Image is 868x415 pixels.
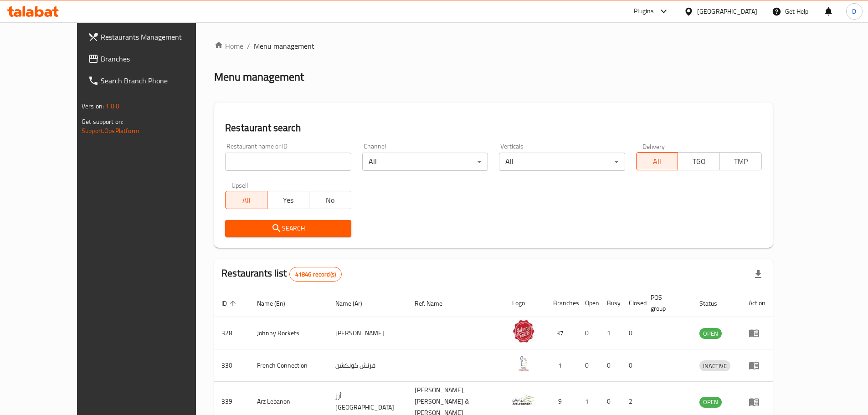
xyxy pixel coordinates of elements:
span: Version: [82,100,104,112]
td: 1 [600,317,621,349]
th: Branches [546,289,578,317]
button: No [309,191,351,209]
nav: breadcrumb [214,41,773,51]
button: All [225,191,267,209]
div: OPEN [699,328,722,339]
h2: Restaurant search [225,121,762,135]
a: Home [214,41,243,51]
span: POS group [651,292,681,314]
span: OPEN [699,397,722,407]
span: Get support on: [82,116,123,128]
td: 0 [621,349,643,382]
td: Johnny Rockets [250,317,328,349]
span: Ref. Name [415,298,454,309]
img: Johnny Rockets [512,320,535,343]
label: Delivery [642,143,665,149]
div: All [362,153,488,171]
td: 37 [546,317,578,349]
div: [GEOGRAPHIC_DATA] [697,6,757,16]
input: Search for restaurant name or ID.. [225,153,351,171]
div: Menu [749,328,765,338]
span: OPEN [699,328,722,339]
td: 1 [546,349,578,382]
th: Closed [621,289,643,317]
label: Upsell [231,182,248,188]
button: Search [225,220,351,237]
th: Action [741,289,773,317]
td: 0 [578,349,600,382]
button: All [636,152,678,170]
td: 0 [600,349,621,382]
span: INACTIVE [699,361,730,371]
td: French Connection [250,349,328,382]
th: Logo [505,289,546,317]
a: Support.OpsPlatform [82,125,139,137]
img: Arz Lebanon [512,389,535,411]
th: Open [578,289,600,317]
div: Export file [747,263,769,285]
span: Branches [101,53,215,64]
td: 328 [214,317,250,349]
div: Total records count [289,267,342,282]
span: Yes [271,194,306,207]
button: TMP [719,152,762,170]
span: Name (Ar) [335,298,374,309]
td: 330 [214,349,250,382]
span: 1.0.0 [105,100,119,112]
div: Plugins [634,6,654,17]
a: Restaurants Management [81,26,222,48]
span: TMP [724,155,758,168]
li: / [247,41,250,51]
span: No [313,194,348,207]
span: Name (En) [257,298,297,309]
th: Busy [600,289,621,317]
span: TGO [682,155,716,168]
span: Search [232,223,344,234]
span: Status [699,298,729,309]
span: ID [221,298,239,309]
div: INACTIVE [699,360,730,371]
span: Restaurants Management [101,31,215,42]
button: TGO [678,152,720,170]
img: French Connection [512,352,535,375]
h2: Restaurants list [221,266,342,282]
span: Menu management [254,41,314,51]
span: All [640,155,675,168]
span: Search Branch Phone [101,75,215,86]
button: Yes [267,191,309,209]
td: [PERSON_NAME] [328,317,407,349]
td: 0 [578,317,600,349]
span: 41846 record(s) [290,270,341,279]
a: Branches [81,48,222,70]
div: Menu [749,360,765,371]
div: All [499,153,625,171]
h2: Menu management [214,70,304,84]
span: All [229,194,264,207]
td: 0 [621,317,643,349]
div: Menu [749,396,765,407]
td: فرنش كونكشن [328,349,407,382]
a: Search Branch Phone [81,70,222,92]
span: D [852,6,856,16]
